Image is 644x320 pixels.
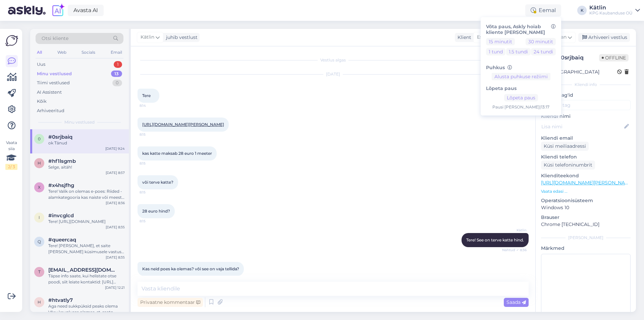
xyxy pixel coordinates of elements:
[526,38,556,45] button: 30 minutit
[578,33,630,42] div: Arhiveeri vestlus
[142,209,170,214] span: 28 euro hind?
[38,161,41,166] span: h
[577,6,587,15] div: K
[541,180,634,186] a: [URL][DOMAIN_NAME][PERSON_NAME]
[56,48,68,57] div: Web
[541,142,589,151] div: Küsi meiliaadressi
[48,243,125,255] div: Tere! [PERSON_NAME], et saite [PERSON_NAME] küsimusele vastuse. Kuid Võru kaupluse number on 5552...
[541,197,631,204] p: Operatsioonisüsteem
[48,188,125,200] div: Tere! Valik on olemas e-poes: Riided - alamkategooria kas naiste või meeste pesu
[455,34,471,41] div: Klient
[466,237,524,242] span: Tere! See on terve katte hind.
[48,297,73,303] span: #htvatly7
[541,235,631,241] div: [PERSON_NAME]
[64,119,95,125] span: Minu vestlused
[37,71,72,77] div: Minu vestlused
[106,225,125,230] div: [DATE] 8:35
[38,239,41,244] span: q
[541,100,631,110] input: Lisa tag
[142,122,224,127] a: [URL][DOMAIN_NAME][PERSON_NAME]
[37,80,70,86] div: Tiimi vestlused
[142,180,173,185] span: või terve katte?
[140,161,165,166] span: 8:15
[105,146,125,151] div: [DATE] 9:24
[541,135,631,142] p: Kliendi email
[486,104,556,110] div: Pausi [PERSON_NAME] | 13:17
[38,300,41,305] span: h
[541,204,631,211] p: Windows 10
[48,303,125,315] div: Aga need sukkpüksid peaks olema Võru kaupluses olemas, st. saate kauplusest osta.
[541,245,631,252] p: Märkmed
[541,82,631,88] div: Kliendi info
[501,247,527,253] span: Nähtud ✓ 8:36
[48,140,125,146] div: ok Tänud
[106,255,125,260] div: [DATE] 8:35
[48,237,76,243] span: #queercaq
[140,219,165,224] span: 8:15
[163,34,198,41] div: juhib vestlust
[589,5,633,10] div: Kätlin
[589,5,640,16] a: KätlinKPG Kaubanduse OÜ
[48,273,125,285] div: Täpse info saate, kui helistate otse poodi, siit leiate kontaktid: [URL][DOMAIN_NAME]
[501,228,527,233] span: Kätlin
[5,34,18,47] img: Askly Logo
[140,103,165,108] span: 8:14
[138,71,529,77] div: [DATE]
[141,34,154,41] span: Kätlin
[541,188,631,194] p: Vaata edasi ...
[38,136,41,141] span: 0
[68,5,104,16] a: Avasta AI
[541,172,631,179] p: Klienditeekond
[37,61,45,68] div: Uus
[48,158,76,164] span: #hf1lsgmb
[106,200,125,205] div: [DATE] 8:36
[506,48,531,55] button: 1.5 tundi
[541,221,631,228] p: Chrome [TECHNICAL_ID]
[543,68,599,76] div: [GEOGRAPHIC_DATA]
[37,89,62,96] div: AI Assistent
[106,170,125,175] div: [DATE] 8:57
[138,298,203,307] div: Privaatne kommentaar
[486,38,515,45] button: 15 minutit
[541,123,623,130] input: Lisa nimi
[42,35,68,42] span: Otsi kliente
[531,48,556,55] button: 24 tundi
[105,285,125,290] div: [DATE] 12:21
[140,132,165,137] span: 8:15
[37,107,64,114] div: Arhiveeritud
[541,113,631,120] p: Kliendi nimi
[504,94,538,101] button: Lõpeta paus
[48,182,74,188] span: #x4hsjfhg
[37,98,47,105] div: Kõik
[5,140,17,170] div: Vaata siia
[114,61,122,68] div: 1
[541,153,631,161] p: Kliendi telefon
[140,190,165,195] span: 8:15
[589,10,633,16] div: KPG Kaubanduse OÜ
[80,48,97,57] div: Socials
[38,185,41,190] span: x
[48,267,118,273] span: taavi.taros@gmail.com
[541,214,631,221] p: Brauser
[477,34,497,41] span: Estonian
[48,164,125,170] div: Selge, aitäh!
[541,161,595,170] div: Küsi telefoninumbrit
[138,57,529,63] div: Vestlus algas
[109,48,123,57] div: Email
[525,4,561,16] div: Eemal
[486,48,505,55] button: 1 tund
[112,80,122,86] div: 0
[506,299,526,305] span: Saada
[48,219,125,225] div: Tere! [URL][DOMAIN_NAME]
[51,3,65,17] img: explore-ai
[38,269,41,274] span: t
[541,92,631,99] p: Kliendi tag'id
[142,266,239,271] span: Kas neid poes ka olemas? või see on vaja tellida?
[48,213,74,219] span: #invcglcd
[486,24,556,35] h6: Võta paus, Askly hoiab kliente [PERSON_NAME]
[599,54,629,61] span: Offline
[5,164,17,170] div: 2 / 3
[557,54,599,62] div: # 0srjbaiq
[142,93,151,98] span: Tere
[36,48,43,57] div: All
